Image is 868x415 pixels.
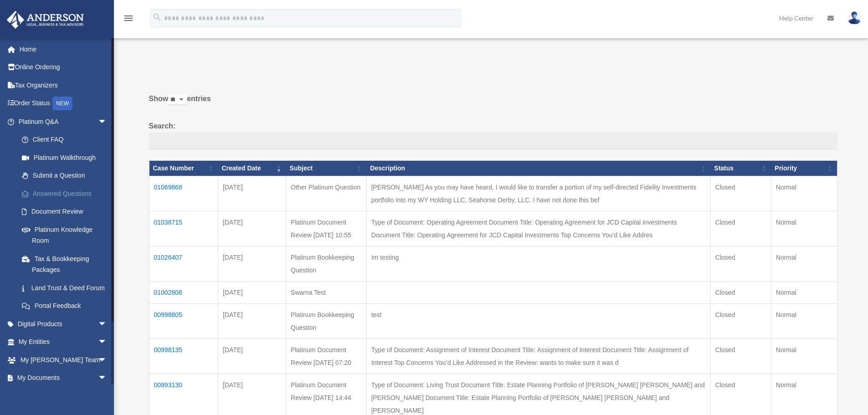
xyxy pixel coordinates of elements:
[286,281,367,303] td: Swarna Test
[366,176,710,211] td: [PERSON_NAME] As you may have heard, I would like to transfer a portion of my self-directed Fidel...
[149,92,837,114] label: Show entries
[123,16,134,24] a: menu
[149,246,218,281] td: 01026407
[366,338,710,374] td: Type of Document: Assignment of Interest Document Title: Assignment of Interest Document Title: A...
[218,303,286,338] td: [DATE]
[149,120,837,150] label: Search:
[218,176,286,211] td: [DATE]
[52,97,72,110] div: NEW
[98,315,116,333] span: arrow_drop_down
[13,131,121,149] a: Client FAQ
[6,76,121,94] a: Tax Organizers
[218,211,286,246] td: [DATE]
[123,13,134,24] i: menu
[6,58,121,77] a: Online Ordering
[4,11,87,29] img: Anderson Advisors Platinum Portal
[13,279,121,297] a: Land Trust & Deed Forum
[13,220,121,250] a: Platinum Knowledge Room
[771,211,837,246] td: Normal
[218,246,286,281] td: [DATE]
[366,303,710,338] td: test
[6,351,121,369] a: My [PERSON_NAME] Teamarrow_drop_down
[218,281,286,303] td: [DATE]
[710,303,771,338] td: Closed
[710,161,771,176] th: Status: activate to sort column ascending
[771,176,837,211] td: Normal
[149,176,218,211] td: 01069868
[366,161,710,176] th: Description: activate to sort column ascending
[168,95,187,105] select: Showentries
[218,161,286,176] th: Created Date: activate to sort column ascending
[286,211,367,246] td: Platinum Document Review [DATE] 10:55
[286,161,367,176] th: Subject: activate to sort column ascending
[98,333,116,352] span: arrow_drop_down
[286,338,367,374] td: Platinum Document Review [DATE] 07:20
[6,40,121,58] a: Home
[6,113,121,131] a: Platinum Q&Aarrow_drop_down
[286,246,367,281] td: Platinum Bookkeeping Question
[771,303,837,338] td: Normal
[149,281,218,303] td: 01002808
[149,133,837,150] input: Search:
[710,176,771,211] td: Closed
[218,338,286,374] td: [DATE]
[149,303,218,338] td: 00998805
[710,281,771,303] td: Closed
[286,303,367,338] td: Platinum Bookkeeping Question
[13,250,121,279] a: Tax & Bookkeeping Packages
[847,11,861,25] img: User Pic
[98,369,116,388] span: arrow_drop_down
[366,211,710,246] td: Type of Document: Operating Agreement Document Title: Operating Agreement for JCD Capital Investm...
[149,211,218,246] td: 01038715
[286,176,367,211] td: Other Platinum Question
[149,161,218,176] th: Case Number: activate to sort column ascending
[771,246,837,281] td: Normal
[13,203,121,221] a: Document Review
[98,113,116,131] span: arrow_drop_down
[771,338,837,374] td: Normal
[6,369,121,387] a: My Documentsarrow_drop_down
[710,246,771,281] td: Closed
[13,184,121,203] a: Answered Questions
[6,315,121,333] a: Digital Productsarrow_drop_down
[771,161,837,176] th: Priority: activate to sort column ascending
[6,333,121,351] a: My Entitiesarrow_drop_down
[710,338,771,374] td: Closed
[13,297,121,315] a: Portal Feedback
[771,281,837,303] td: Normal
[149,338,218,374] td: 00998135
[6,94,121,113] a: Order StatusNEW
[152,12,162,22] i: search
[13,149,121,167] a: Platinum Walkthrough
[13,167,121,185] a: Submit a Question
[366,246,710,281] td: Im testing
[98,351,116,369] span: arrow_drop_down
[710,211,771,246] td: Closed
